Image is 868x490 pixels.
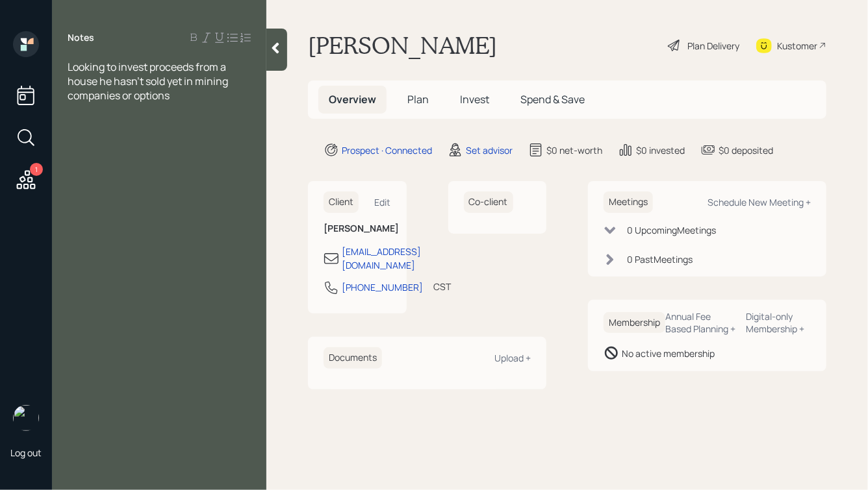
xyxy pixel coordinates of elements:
[342,143,432,157] div: Prospect · Connected
[494,352,531,364] div: Upload +
[464,191,513,213] h6: Co-client
[375,196,391,208] div: Edit
[622,347,715,360] div: No active membership
[68,31,94,44] label: Notes
[68,60,230,103] span: Looking to invest proceeds from a house he hasn't sold yet in mining companies or options
[407,92,429,106] span: Plan
[460,92,489,106] span: Invest
[342,280,423,294] div: [PHONE_NUMBER]
[466,143,513,157] div: Set advisor
[433,280,451,293] div: CST
[627,223,716,237] div: 0 Upcoming Meeting s
[665,310,736,335] div: Annual Fee Based Planning +
[30,163,43,176] div: 1
[636,143,685,157] div: $0 invested
[604,191,653,213] h6: Meetings
[604,312,665,334] h6: Membership
[687,39,739,53] div: Plan Delivery
[747,310,811,335] div: Digital-only Membership +
[719,143,773,157] div: $0 deposited
[13,405,39,431] img: hunter_neumayer.jpg
[10,447,42,459] div: Log out
[708,196,811,208] div: Schedule New Meeting +
[627,252,693,266] div: 0 Past Meeting s
[308,31,497,60] h1: [PERSON_NAME]
[324,223,391,234] h6: [PERSON_NAME]
[520,92,585,106] span: Spend & Save
[329,92,376,106] span: Overview
[324,347,382,369] h6: Documents
[546,143,602,157] div: $0 net-worth
[777,39,817,53] div: Kustomer
[342,245,421,272] div: [EMAIL_ADDRESS][DOMAIN_NAME]
[324,191,359,213] h6: Client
